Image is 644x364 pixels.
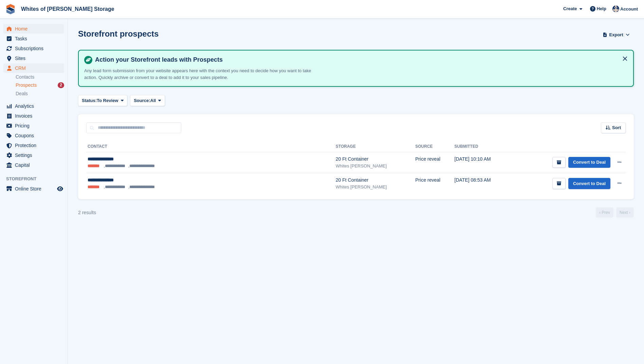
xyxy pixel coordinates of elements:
[15,131,56,140] span: Coupons
[455,173,511,194] td: [DATE] 08:53 AM
[336,177,415,184] div: 20 Ft Container
[3,184,64,194] a: menu
[16,74,64,80] a: Contacts
[15,111,56,121] span: Invoices
[594,207,635,218] nav: Page
[18,3,117,15] a: Whites of [PERSON_NAME] Storage
[78,95,127,106] button: Status: To Review
[134,97,150,104] span: Source:
[3,34,64,43] a: menu
[78,29,159,38] h1: Storefront prospects
[601,29,631,40] button: Export
[3,101,64,111] a: menu
[455,141,511,152] th: Submitted
[336,163,415,169] div: Whites [PERSON_NAME]
[15,44,56,53] span: Subscriptions
[58,82,64,88] div: 2
[3,44,64,53] a: menu
[5,4,16,14] img: stora-icon-8386f47178a22dfd0bd8f6a31ec36ba5ce8667c1dd55bd0f319d3a0aa187defe.svg
[15,160,56,170] span: Capital
[3,150,64,160] a: menu
[455,152,511,173] td: [DATE] 10:10 AM
[97,97,118,104] span: To Review
[92,56,628,64] h4: Action your Storefront leads with Prospects
[82,97,97,104] span: Status:
[15,184,56,194] span: Online Store
[15,121,56,130] span: Pricing
[3,121,64,130] a: menu
[336,184,415,190] div: Whites [PERSON_NAME]
[3,24,64,34] a: menu
[3,54,64,63] a: menu
[563,5,577,12] span: Create
[56,185,64,193] a: Preview store
[3,160,64,170] a: menu
[3,141,64,150] a: menu
[16,90,28,97] span: Deals
[86,141,336,152] th: Contact
[597,5,606,12] span: Help
[620,6,638,13] span: Account
[15,101,56,111] span: Analytics
[336,141,415,152] th: Storage
[596,207,613,218] a: Previous
[15,54,56,63] span: Sites
[616,207,634,218] a: Next
[16,90,64,97] a: Deals
[6,176,68,182] span: Storefront
[15,141,56,150] span: Protection
[415,141,454,152] th: Source
[568,178,610,189] a: Convert to Deal
[3,63,64,73] a: menu
[568,157,610,168] a: Convert to Deal
[15,24,56,34] span: Home
[415,173,454,194] td: Price reveal
[130,95,165,106] button: Source: All
[78,209,96,216] div: 2 results
[3,131,64,140] a: menu
[612,5,619,12] img: Wendy
[16,82,64,89] a: Prospects 2
[84,67,322,81] p: Any lead form submission from your website appears here with the context you need to decide how y...
[336,156,415,163] div: 20 Ft Container
[15,34,56,43] span: Tasks
[612,124,621,131] span: Sort
[3,111,64,121] a: menu
[15,63,56,73] span: CRM
[15,150,56,160] span: Settings
[150,97,156,104] span: All
[609,32,623,38] span: Export
[16,82,37,88] span: Prospects
[415,152,454,173] td: Price reveal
